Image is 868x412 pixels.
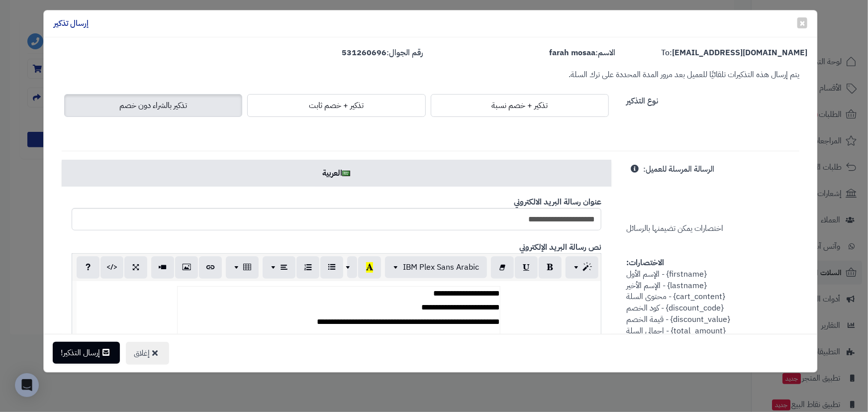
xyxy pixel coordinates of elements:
span: IBM Plex Sans Arabic [403,261,479,273]
span: × [799,15,805,30]
a: العربية [62,160,611,187]
button: إرسال التذكير! [53,342,120,364]
span: اختصارات يمكن تضيمنها بالرسائل {firstname} - الإسم الأول {lastname} - الإسم الأخير {cart_content}... [626,163,735,371]
label: نوع التذكير [626,92,658,107]
label: رقم الجوال: [342,47,423,59]
strong: 531260696 [342,47,387,59]
strong: الاختصارات: [626,257,664,269]
b: عنوان رسالة البريد الالكتروني [514,196,601,208]
button: إغلاق [126,342,169,365]
span: تذكير + خصم نسبة [491,100,548,111]
img: ar.png [342,171,350,176]
div: Open Intercom Messenger [15,373,39,397]
strong: [EMAIL_ADDRESS][DOMAIN_NAME] [672,47,807,59]
b: نص رسالة البريد الإلكتروني [519,241,601,253]
strong: farah mosaa [549,47,595,59]
label: الاسم: [549,47,615,59]
label: To: [661,47,807,59]
span: تذكير + خصم ثابت [309,100,364,111]
span: تذكير بالشراء دون خصم [119,100,187,111]
small: يتم إرسال هذه التذكيرات تلقائيًا للعميل بعد مرور المدة المحددة على ترك السلة. [569,69,799,81]
label: الرسالة المرسلة للعميل: [643,160,714,175]
h4: إرسال تذكير [54,18,89,29]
